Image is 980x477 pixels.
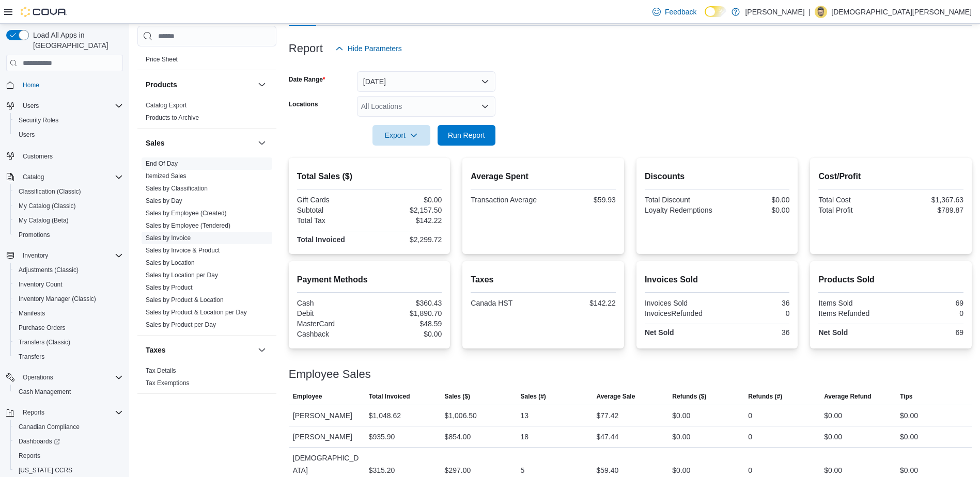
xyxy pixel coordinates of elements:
div: $0.00 [900,431,918,443]
button: Hide Parameters [331,38,406,59]
span: Customers [19,149,123,162]
span: Users [23,102,39,110]
h2: Total Sales ($) [297,170,442,183]
button: Products [146,79,254,90]
span: Customers [23,152,53,161]
button: Reports [2,405,127,420]
input: Dark Mode [705,6,726,17]
button: Purchase Orders [10,321,127,335]
a: Transfers (Classic) [14,336,74,348]
h3: Taxes [146,345,166,355]
button: Cash Management [10,385,127,399]
div: $0.00 [371,196,442,204]
button: Security Roles [10,113,127,128]
span: Sales by Invoice [146,234,191,242]
span: Dashboards [14,435,123,448]
div: 13 [521,409,529,422]
div: $1,006.50 [445,409,477,422]
button: Taxes [256,344,268,356]
span: Security Roles [19,116,58,124]
a: Sales by Employee (Tendered) [146,222,230,229]
a: [US_STATE] CCRS [14,464,76,476]
div: $0.00 [900,409,918,422]
h2: Taxes [471,274,616,286]
a: Sales by Product per Day [146,321,216,328]
div: 69 [893,299,963,307]
span: Operations [23,373,53,381]
span: Users [19,100,123,112]
a: Price Sheet [146,56,178,63]
span: Hide Parameters [348,43,402,54]
button: Reports [19,406,49,419]
a: Manifests [14,307,49,320]
span: Refunds (#) [748,392,782,401]
button: Operations [2,370,127,385]
span: My Catalog (Beta) [14,214,123,227]
h2: Invoices Sold [645,274,790,286]
h2: Payment Methods [297,274,442,286]
span: Transfers [14,351,123,363]
a: Adjustments (Classic) [14,264,83,276]
a: Transfers [14,351,49,363]
button: Users [19,100,43,112]
a: Sales by Location per Day [146,272,218,279]
a: Reports [14,450,44,462]
a: Products to Archive [146,114,199,121]
div: $77.42 [596,409,618,422]
span: Security Roles [14,114,123,126]
div: $59.93 [546,196,616,204]
span: Reports [23,408,44,417]
span: Feedback [665,7,696,17]
span: Sales by Day [146,197,182,205]
p: [PERSON_NAME] [745,6,804,18]
div: $0.00 [719,206,789,214]
button: Inventory Count [10,277,127,292]
div: $48.59 [371,320,442,328]
span: Export [379,125,424,146]
span: Home [19,78,123,91]
span: Classification (Classic) [14,185,123,198]
div: $142.22 [371,216,442,225]
div: Debit [297,309,367,317]
a: Sales by Product & Location [146,296,224,304]
a: Tax Exemptions [146,379,190,387]
span: Transfers (Classic) [19,338,70,346]
span: Run Report [448,130,485,140]
a: Inventory Count [14,278,67,291]
span: [US_STATE] CCRS [19,466,72,474]
button: Taxes [146,345,254,355]
div: Total Profit [818,206,889,214]
span: Sales by Product & Location per Day [146,308,247,316]
div: 0 [719,309,789,317]
a: Cash Management [14,386,75,398]
div: Subtotal [297,206,367,214]
div: 0 [748,431,752,443]
span: Dark Mode [705,17,705,18]
span: Home [23,81,39,89]
span: Adjustments (Classic) [19,266,79,274]
button: Home [2,77,127,92]
div: [PERSON_NAME] [289,426,365,447]
div: $1,367.63 [893,196,963,204]
span: Operations [19,371,123,384]
div: Gift Cards [297,196,367,204]
span: Canadian Compliance [19,423,80,431]
span: Inventory Manager (Classic) [19,295,96,303]
span: Sales by Product [146,283,193,292]
span: Canadian Compliance [14,421,123,433]
button: Classification (Classic) [10,184,127,199]
span: Average Refund [824,392,872,401]
a: Users [14,129,39,141]
div: 36 [719,328,789,337]
div: 5 [521,464,525,476]
h3: Products [146,79,177,90]
div: Pricing [137,53,276,70]
span: Inventory [19,249,123,262]
div: Sales [137,157,276,335]
a: Inventory Manager (Classic) [14,293,100,305]
button: Export [372,125,430,146]
span: Transfers [19,353,44,361]
div: Total Tax [297,216,367,225]
button: Adjustments (Classic) [10,263,127,277]
h3: Sales [146,138,165,148]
